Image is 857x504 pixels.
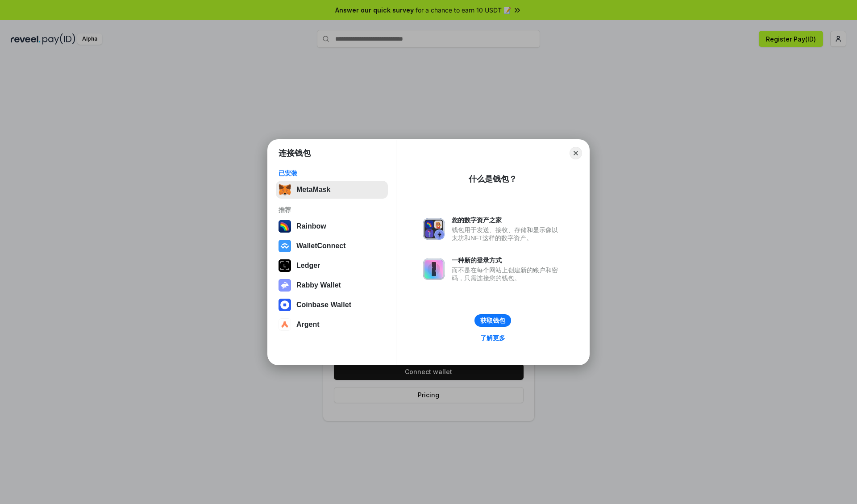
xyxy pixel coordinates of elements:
[279,240,291,252] img: svg+xml,%3Csvg%20width%3D%2228%22%20height%3D%2228%22%20viewBox%3D%220%200%2028%2028%22%20fill%3D...
[296,222,326,230] div: Rainbow
[475,332,511,344] a: 了解更多
[423,258,445,280] img: svg+xml,%3Csvg%20xmlns%3D%22http%3A%2F%2Fwww.w3.org%2F2000%2Fsvg%22%20fill%3D%22none%22%20viewBox...
[480,334,505,342] div: 了解更多
[276,217,388,235] button: Rainbow
[276,237,388,255] button: WalletConnect
[276,276,388,294] button: Rabby Wallet
[276,181,388,199] button: MetaMask
[296,281,341,289] div: Rabby Wallet
[570,147,582,159] button: Close
[279,206,385,214] div: 推荐
[296,262,320,270] div: Ledger
[469,174,517,184] div: 什么是钱包？
[279,318,291,331] img: svg+xml,%3Csvg%20width%3D%2228%22%20height%3D%2228%22%20viewBox%3D%220%200%2028%2028%22%20fill%3D...
[480,317,505,325] div: 获取钱包
[279,259,291,272] img: svg+xml,%3Csvg%20xmlns%3D%22http%3A%2F%2Fwww.w3.org%2F2000%2Fsvg%22%20width%3D%2228%22%20height%3...
[452,226,562,242] div: 钱包用于发送、接收、存储和显示像以太坊和NFT这样的数字资产。
[452,266,562,282] div: 而不是在每个网站上创建新的账户和密码，只需连接您的钱包。
[276,296,388,314] button: Coinbase Wallet
[279,183,291,196] img: svg+xml,%3Csvg%20fill%3D%22none%22%20height%3D%2233%22%20viewBox%3D%220%200%2035%2033%22%20width%...
[279,220,291,233] img: svg+xml,%3Csvg%20width%3D%22120%22%20height%3D%22120%22%20viewBox%3D%220%200%20120%20120%22%20fil...
[276,316,388,333] button: Argent
[279,299,291,311] img: svg+xml,%3Csvg%20width%3D%2228%22%20height%3D%2228%22%20viewBox%3D%220%200%2028%2028%22%20fill%3D...
[279,148,311,158] h1: 连接钱包
[279,169,385,177] div: 已安装
[452,216,562,224] div: 您的数字资产之家
[423,218,445,240] img: svg+xml,%3Csvg%20xmlns%3D%22http%3A%2F%2Fwww.w3.org%2F2000%2Fsvg%22%20fill%3D%22none%22%20viewBox...
[296,301,351,309] div: Coinbase Wallet
[276,257,388,275] button: Ledger
[452,256,562,264] div: 一种新的登录方式
[279,279,291,292] img: svg+xml,%3Csvg%20xmlns%3D%22http%3A%2F%2Fwww.w3.org%2F2000%2Fsvg%22%20fill%3D%22none%22%20viewBox...
[296,186,330,194] div: MetaMask
[296,321,320,329] div: Argent
[296,242,346,250] div: WalletConnect
[474,314,511,327] button: 获取钱包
